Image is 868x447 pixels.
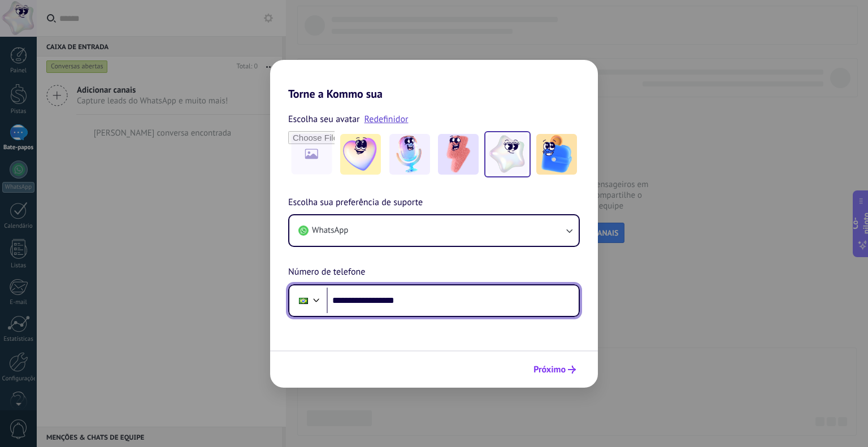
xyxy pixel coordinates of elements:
[288,197,423,208] font: Escolha sua preferência de suporte
[536,134,577,175] img: -5.jpeg
[528,360,581,379] button: Próximo
[438,134,479,175] img: -3.jpeg
[288,86,383,101] font: Torne a Kommo sua
[289,215,579,246] button: WhatsApp
[389,134,430,175] img: -2.jpeg
[293,289,314,313] div: Brasil: + 55
[312,225,348,236] font: WhatsApp
[340,134,381,175] img: -1.jpeg
[487,134,528,175] img: -4.jpeg
[288,266,365,277] font: Número de telefone
[533,364,566,375] font: Próximo
[288,114,360,125] font: Escolha seu avatar
[364,114,409,125] a: Redefinidor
